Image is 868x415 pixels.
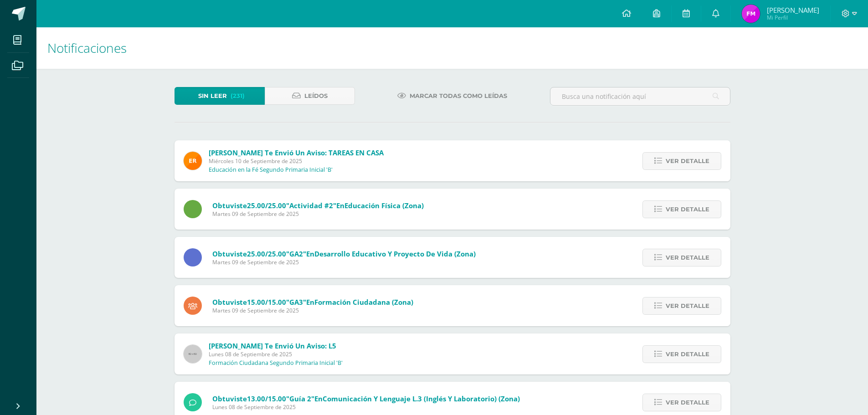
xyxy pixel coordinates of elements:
[767,14,819,21] span: Mi Perfil
[386,87,519,105] a: Marcar todas como leídas
[666,201,709,218] span: Ver detalle
[212,258,476,266] span: Martes 09 de Septiembre de 2025
[314,297,413,307] span: Formación Ciudadana (Zona)
[212,210,424,218] span: Martes 09 de Septiembre de 2025
[742,5,760,23] img: 649b29a8cff16ba6c78d8d96e15e2295.png
[666,249,709,266] span: Ver detalle
[209,350,343,358] span: Lunes 08 de Septiembre de 2025
[344,201,424,210] span: Educación Física (Zona)
[209,148,384,157] span: [PERSON_NAME] te envió un aviso: TAREAS EN CASA
[212,403,520,411] span: Lunes 08 de Septiembre de 2025
[212,249,476,258] span: Obtuviste en
[209,359,343,367] p: Formación Ciudadana Segundo Primaria Inicial 'B'
[212,201,424,210] span: Obtuviste en
[209,341,336,350] span: [PERSON_NAME] te envió un aviso: L5
[767,5,819,15] span: [PERSON_NAME]
[212,307,413,314] span: Martes 09 de Septiembre de 2025
[265,87,355,105] a: Leídos
[666,153,709,169] span: Ver detalle
[286,249,306,258] span: "GA2"
[247,201,286,210] span: 25.00/25.00
[212,297,413,307] span: Obtuviste en
[47,39,127,56] span: Notificaciones
[209,157,384,165] span: Miércoles 10 de Septiembre de 2025
[247,249,286,258] span: 25.00/25.00
[286,297,306,307] span: "GA3"
[286,394,314,403] span: "Guía 2"
[314,249,476,258] span: Desarrollo Educativo y Proyecto de Vida (Zona)
[666,297,709,314] span: Ver detalle
[212,394,520,403] span: Obtuviste en
[231,87,245,104] span: (231)
[666,346,709,363] span: Ver detalle
[286,201,336,210] span: "Actividad #2"
[550,87,730,105] input: Busca una notificación aquí
[247,297,286,307] span: 15.00/15.00
[184,152,202,170] img: 890e40971ad6f46e050b48f7f5834b7c.png
[175,87,265,105] a: Sin leer(231)
[184,345,202,363] img: 60x60
[410,87,507,104] span: Marcar todas como leídas
[247,394,286,403] span: 13.00/15.00
[304,87,328,104] span: Leídos
[209,166,333,174] p: Educación en la Fé Segundo Primaria Inicial 'B'
[323,394,520,403] span: Comunicación y Lenguaje L.3 (Inglés y Laboratorio) (Zona)
[666,394,709,411] span: Ver detalle
[198,87,227,104] span: Sin leer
